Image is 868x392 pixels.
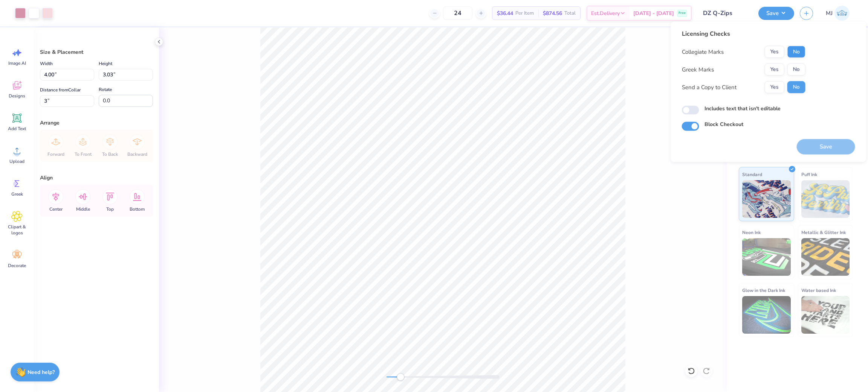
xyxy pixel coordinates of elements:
button: Yes [765,81,784,93]
button: No [787,46,805,58]
div: Licensing Checks [682,29,805,38]
div: Send a Copy to Client [682,83,737,91]
label: Block Checkout [704,120,743,128]
img: Neon Ink [742,238,791,276]
span: $36.44 [497,9,513,17]
label: Height [99,59,112,68]
span: Add Text [8,126,26,132]
span: Neon Ink [742,228,761,236]
strong: Need help? [28,369,55,376]
input: Untitled Design [697,6,753,21]
button: Save [758,7,794,20]
span: Glow in the Dark Ink [742,286,785,294]
div: Align [40,174,153,182]
button: Yes [765,46,784,58]
img: Puff Ink [801,180,850,218]
span: Clipart & logos [5,224,29,236]
img: Glow in the Dark Ink [742,296,791,334]
span: Free [679,11,686,16]
button: Yes [765,64,784,76]
img: Water based Ink [801,296,850,334]
button: No [787,64,805,76]
span: [DATE] - [DATE] [633,9,674,17]
span: Est. Delivery [591,9,620,17]
span: Puff Ink [801,170,817,178]
span: Standard [742,170,762,178]
img: Mark Joshua Mullasgo [834,6,850,21]
img: Standard [742,180,791,218]
div: Greek Marks [682,65,714,74]
span: Designs [9,93,25,99]
a: MJ [822,6,853,21]
span: Greek [11,191,23,197]
span: Metallic & Glitter Ink [801,228,846,236]
label: Width [40,59,53,68]
div: Collegiate Marks [682,47,724,56]
span: Top [106,206,114,212]
span: Bottom [130,206,145,212]
span: $874.56 [543,9,562,17]
span: Decorate [8,263,26,269]
div: Accessibility label [397,373,404,381]
input: – – [443,6,472,20]
span: Middle [76,206,90,212]
span: Upload [9,158,24,164]
label: Rotate [99,85,112,94]
span: Center [49,206,63,212]
img: Metallic & Glitter Ink [801,238,850,276]
span: Image AI [8,60,26,66]
div: Arrange [40,119,153,127]
span: Water based Ink [801,286,836,294]
span: Per Item [515,9,534,17]
button: No [787,81,805,93]
span: MJ [826,9,833,18]
label: Includes text that isn't editable [704,105,781,112]
span: Total [564,9,576,17]
label: Distance from Collar [40,85,81,94]
div: Size & Placement [40,48,153,56]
